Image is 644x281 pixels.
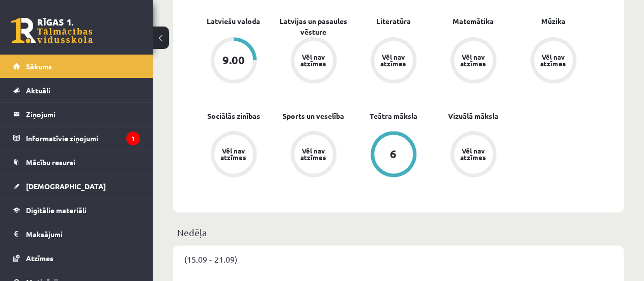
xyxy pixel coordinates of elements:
[459,54,488,67] div: Vēl nav atzīmes
[219,147,248,161] div: Vēl nav atzīmes
[273,16,353,37] a: Latvijas un pasaules vēsture
[26,62,52,71] span: Sākums
[13,103,140,126] a: Ziņojumi
[13,150,140,174] a: Mācību resursi
[26,158,75,167] span: Mācību resursi
[13,55,140,78] a: Sākums
[433,37,513,85] a: Vēl nav atzīmes
[299,147,328,161] div: Vēl nav atzīmes
[353,131,433,179] a: 6
[26,206,87,215] span: Digitālie materiāli
[207,16,260,27] a: Latviešu valoda
[177,225,620,239] p: Nedēļa
[376,16,411,27] a: Literatūra
[448,111,498,121] a: Vizuālā māksla
[353,37,433,85] a: Vēl nav atzīmes
[26,86,50,95] span: Aktuāli
[459,147,488,161] div: Vēl nav atzīmes
[26,253,53,263] span: Atzīmes
[453,16,494,27] a: Matemātika
[26,126,140,150] legend: Informatīvie ziņojumi
[173,245,624,273] div: (15.09 - 21.09)
[370,111,417,121] a: Teātra māksla
[273,131,353,179] a: Vēl nav atzīmes
[26,103,140,126] legend: Ziņojumi
[13,198,140,222] a: Digitālie materiāli
[513,37,593,85] a: Vēl nav atzīmes
[222,55,245,66] div: 9.00
[433,131,513,179] a: Vēl nav atzīmes
[13,222,140,246] a: Maksājumi
[299,54,328,67] div: Vēl nav atzīmes
[13,174,140,198] a: [DEMOGRAPHIC_DATA]
[283,111,344,121] a: Sports un veselība
[193,131,273,179] a: Vēl nav atzīmes
[126,132,140,145] i: 1
[541,16,566,27] a: Mūzika
[539,54,568,67] div: Vēl nav atzīmes
[13,246,140,270] a: Atzīmes
[11,18,93,43] a: Rīgas 1. Tālmācības vidusskola
[379,54,408,67] div: Vēl nav atzīmes
[26,182,106,191] span: [DEMOGRAPHIC_DATA]
[390,148,397,160] div: 6
[26,222,140,246] legend: Maksājumi
[273,37,353,85] a: Vēl nav atzīmes
[207,111,260,121] a: Sociālās zinības
[193,37,273,85] a: 9.00
[13,126,140,150] a: Informatīvie ziņojumi1
[13,79,140,102] a: Aktuāli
